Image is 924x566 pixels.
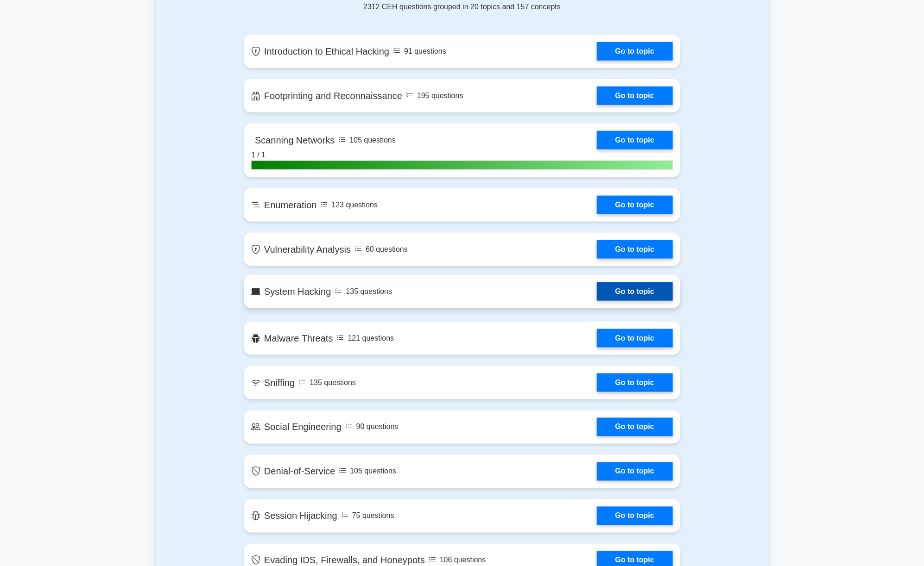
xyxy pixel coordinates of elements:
[597,462,673,481] a: Go to topic
[597,42,673,61] a: Go to topic
[597,373,673,392] a: Go to topic
[597,282,673,301] a: Go to topic
[597,87,673,105] a: Go to topic
[597,507,673,525] a: Go to topic
[597,240,673,259] a: Go to topic
[597,329,673,348] a: Go to topic
[597,196,673,214] a: Go to topic
[597,418,673,436] a: Go to topic
[597,131,673,149] a: Go to topic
